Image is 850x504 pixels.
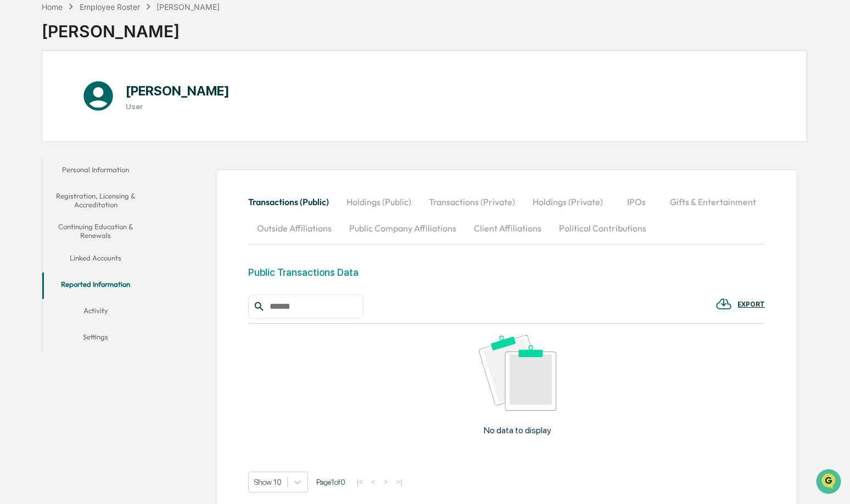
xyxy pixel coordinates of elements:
[11,84,31,104] img: 1746055101610-c473b297-6a78-478c-a979-82029cc54cd1
[7,155,74,174] a: 🔎Data Lookup
[37,95,139,104] div: We're available if you need us!
[316,478,345,486] span: Page 1 of 0
[80,139,88,148] div: 🗄️
[126,83,230,99] h1: [PERSON_NAME]
[187,87,200,100] button: Start new chat
[524,189,612,215] button: Holdings (Private)
[248,267,359,278] div: Public Transactions Data
[42,158,149,185] button: Personal Information
[465,215,550,241] button: Client Affiliations
[91,138,136,149] span: Attestations
[715,296,732,312] img: EXPORT
[42,326,149,352] button: Settings
[11,23,200,41] p: How can we help?
[42,158,149,352] div: secondary tabs example
[42,13,220,41] div: [PERSON_NAME]
[42,2,63,12] div: Home
[80,2,140,12] div: Employee Roster
[37,84,180,95] div: Start new chat
[737,301,765,308] div: EXPORT
[11,139,20,148] div: 🖐️
[11,160,20,169] div: 🔎
[126,102,230,111] h3: User
[815,468,845,497] iframe: Open customer support
[248,189,338,215] button: Transactions (Public)
[368,477,379,486] button: <
[393,477,406,486] button: >|
[550,215,655,241] button: Political Contributions
[338,189,420,215] button: Holdings (Public)
[42,299,149,326] button: Activity
[340,215,465,241] button: Public Company Affiliations
[248,189,765,241] div: secondary tabs example
[248,215,340,241] button: Outside Affiliations
[75,134,141,154] a: 🗄️Attestations
[484,425,551,435] p: No data to display
[612,189,661,215] button: IPOs
[22,138,71,149] span: Preclearance
[77,185,133,194] a: Powered byPylon
[42,247,149,273] button: Linked Accounts
[109,186,133,194] span: Pylon
[42,273,149,299] button: Reported Information
[22,159,69,170] span: Data Lookup
[381,477,392,486] button: >
[354,477,366,486] button: |<
[661,189,765,215] button: Gifts & Entertainment
[7,134,75,154] a: 🖐️Preclearance
[479,335,556,411] img: No data
[420,189,524,215] button: Transactions (Private)
[42,185,149,216] button: Registration, Licensing & Accreditation
[42,216,149,247] button: Continuing Education & Renewals
[156,2,220,12] div: [PERSON_NAME]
